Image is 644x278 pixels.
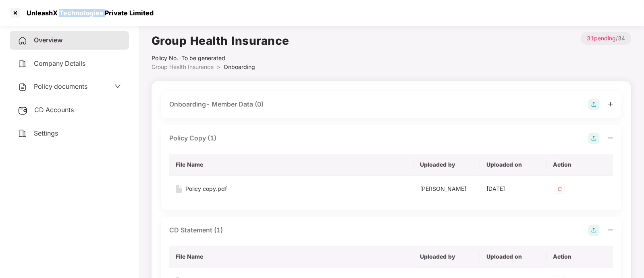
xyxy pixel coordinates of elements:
[553,182,566,195] img: svg+xml;base64,PHN2ZyB4bWxucz0iaHR0cDovL3d3dy53My5vcmcvMjAwMC9zdmciIHdpZHRoPSIzMiIgaGVpZ2h0PSIzMi...
[22,9,154,17] div: UnleashX Technologies Private Limited
[34,82,87,90] span: Policy documents
[18,82,27,92] img: svg+xml;base64,PHN2ZyB4bWxucz0iaHR0cDovL3d3dy53My5vcmcvMjAwMC9zdmciIHdpZHRoPSIyNCIgaGVpZ2h0PSIyNC...
[152,54,289,63] div: Policy No.- To be generated
[18,59,27,69] img: svg+xml;base64,PHN2ZyB4bWxucz0iaHR0cDovL3d3dy53My5vcmcvMjAwMC9zdmciIHdpZHRoPSIyNCIgaGVpZ2h0PSIyNC...
[547,246,613,268] th: Action
[588,133,600,144] img: svg+xml;base64,PHN2ZyB4bWxucz0iaHR0cDovL3d3dy53My5vcmcvMjAwMC9zdmciIHdpZHRoPSIyOCIgaGVpZ2h0PSIyOC...
[608,101,613,107] span: plus
[608,135,613,141] span: minus
[169,246,413,268] th: File Name
[169,154,413,176] th: File Name
[486,184,540,193] div: [DATE]
[413,154,480,176] th: Uploaded by
[34,59,85,67] span: Company Details
[217,63,220,70] span: >
[588,225,600,236] img: svg+xml;base64,PHN2ZyB4bWxucz0iaHR0cDovL3d3dy53My5vcmcvMjAwMC9zdmciIHdpZHRoPSIyOCIgaGVpZ2h0PSIyOC...
[34,129,58,137] span: Settings
[581,32,631,45] p: / 34
[34,36,62,44] span: Overview
[185,184,227,193] div: Policy copy.pdf
[18,36,27,46] img: svg+xml;base64,PHN2ZyB4bWxucz0iaHR0cDovL3d3dy53My5vcmcvMjAwMC9zdmciIHdpZHRoPSIyNCIgaGVpZ2h0PSIyNC...
[152,63,214,70] span: Group Health Insurance
[480,154,546,176] th: Uploaded on
[169,225,223,235] div: CD Statement (1)
[114,83,121,90] span: down
[152,32,289,50] h1: Group Health Insurance
[588,99,600,110] img: svg+xml;base64,PHN2ZyB4bWxucz0iaHR0cDovL3d3dy53My5vcmcvMjAwMC9zdmciIHdpZHRoPSIyOCIgaGVpZ2h0PSIyOC...
[480,246,546,268] th: Uploaded on
[169,133,216,143] div: Policy Copy (1)
[587,35,616,42] span: 31 pending
[413,246,480,268] th: Uploaded by
[547,154,613,176] th: Action
[169,99,264,109] div: Onboarding- Member Data (0)
[176,185,182,193] img: svg+xml;base64,PHN2ZyB4bWxucz0iaHR0cDovL3d3dy53My5vcmcvMjAwMC9zdmciIHdpZHRoPSIxNiIgaGVpZ2h0PSIyMC...
[18,106,28,115] img: svg+xml;base64,PHN2ZyB3aWR0aD0iMjUiIGhlaWdodD0iMjQiIHZpZXdCb3g9IjAgMCAyNSAyNCIgZmlsbD0ibm9uZSIgeG...
[420,184,474,193] div: [PERSON_NAME]
[18,129,27,138] img: svg+xml;base64,PHN2ZyB4bWxucz0iaHR0cDovL3d3dy53My5vcmcvMjAwMC9zdmciIHdpZHRoPSIyNCIgaGVpZ2h0PSIyNC...
[34,106,74,114] span: CD Accounts
[224,63,255,70] span: Onboarding
[608,227,613,233] span: minus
